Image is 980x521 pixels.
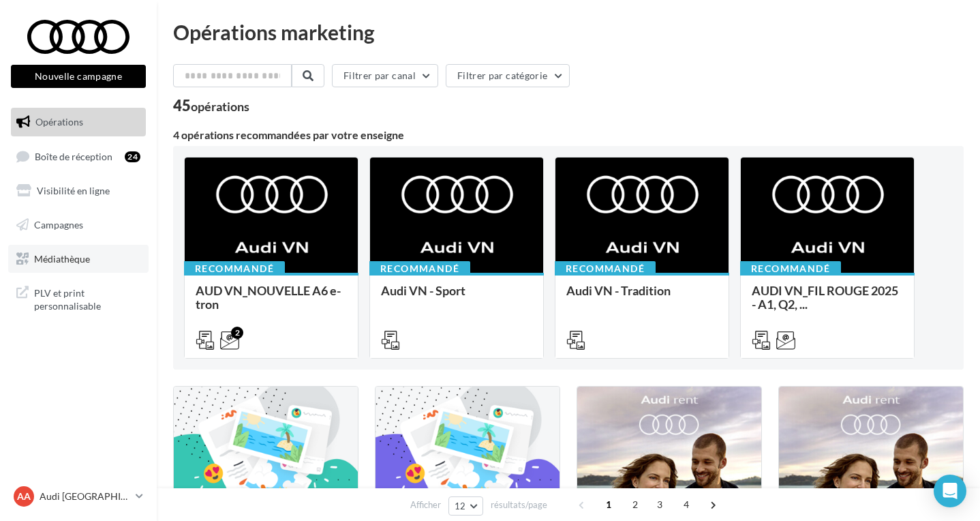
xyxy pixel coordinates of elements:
[40,490,130,503] p: Audi [GEOGRAPHIC_DATA]
[37,185,110,196] span: Visibilité en ligne
[11,483,146,509] a: AA Audi [GEOGRAPHIC_DATA]
[555,261,656,276] div: Recommandé
[624,494,646,516] span: 2
[566,283,671,298] span: Audi VN - Tradition
[332,64,438,87] button: Filtrer par canal
[34,252,90,264] span: Médiathèque
[17,490,31,503] span: AA
[8,211,149,239] a: Campagnes
[752,283,898,312] span: AUDI VN_FIL ROUGE 2025 - A1, Q2, ...
[8,108,149,136] a: Opérations
[369,261,470,276] div: Recommandé
[934,475,966,507] div: Open Intercom Messenger
[34,219,83,230] span: Campagnes
[35,116,83,128] span: Opérations
[173,22,964,42] div: Opérations marketing
[8,177,149,205] a: Visibilité en ligne
[34,284,140,313] span: PLV et print personnalisable
[196,283,341,312] span: AUD VN_NOUVELLE A6 e-tron
[173,98,249,113] div: 45
[231,327,243,339] div: 2
[455,501,466,511] span: 12
[125,151,140,162] div: 24
[8,142,149,171] a: Boîte de réception24
[8,278,149,318] a: PLV et print personnalisable
[35,150,112,162] span: Boîte de réception
[11,65,146,88] button: Nouvelle campagne
[675,494,697,516] span: 4
[191,100,249,113] div: opérations
[649,494,671,516] span: 3
[740,261,841,276] div: Recommandé
[173,130,964,140] div: 4 opérations recommandées par votre enseigne
[8,245,149,273] a: Médiathèque
[598,494,619,516] span: 1
[410,498,441,511] span: Afficher
[448,496,483,516] button: 12
[446,64,570,87] button: Filtrer par catégorie
[491,498,547,511] span: résultats/page
[381,283,465,298] span: Audi VN - Sport
[184,261,285,276] div: Recommandé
